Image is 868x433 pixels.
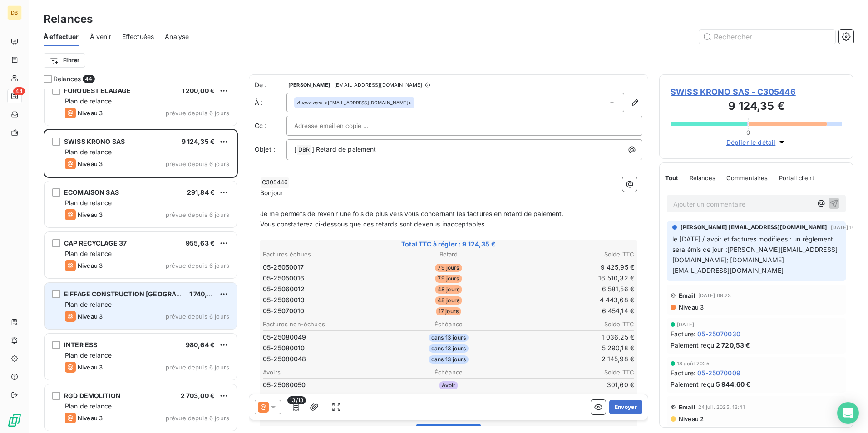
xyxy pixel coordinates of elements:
span: 44 [83,75,94,83]
span: [DATE] 10:57 [831,225,863,230]
span: prévue depuis 6 jours [166,109,229,117]
div: grid [44,89,238,433]
span: Niveau 3 [78,414,103,422]
span: 2 720,53 € [716,340,750,350]
span: À effectuer [44,32,79,41]
th: Échéance [387,320,510,329]
em: Aucun nom [297,99,322,106]
span: [DATE] 08:23 [698,293,731,298]
span: Objet : [255,145,275,153]
h3: 9 124,35 € [671,98,842,116]
span: Niveau 3 [678,304,704,311]
span: Niveau 2 [678,415,704,423]
input: Adresse email en copie ... [294,119,392,133]
span: 2 703,00 € [181,392,215,399]
span: [ [294,145,296,153]
span: Commentaires [726,174,768,182]
span: Plan de relance [65,300,112,308]
input: Rechercher [699,30,835,44]
span: 05-25060012 [263,285,305,294]
span: Plan de relance [65,97,112,105]
span: Portail client [779,174,814,182]
span: 18 août 2025 [677,361,710,366]
span: Niveau 3 [78,262,103,269]
span: 5 944,60 € [716,379,751,389]
span: 48 jours [435,285,462,294]
td: 05-25080049 [262,332,386,342]
td: 5 290,18 € [511,343,635,353]
span: Niveau 3 [78,160,103,167]
td: 05-25080050 [262,380,386,390]
span: Vous constaterez ci-dessous que ces retards sont devenus inacceptables. [260,220,487,228]
span: ECOMAISON SAS [64,188,119,196]
span: Déplier le détail [726,138,776,147]
span: 05-25070010 [263,306,305,315]
span: CAP RECYCLAGE 37 [64,239,127,247]
span: [PERSON_NAME] [288,82,330,88]
span: Niveau 3 [78,109,103,117]
span: 1 740,00 € [189,290,222,298]
span: [DATE] [677,322,694,327]
span: Email [679,292,695,299]
span: dans 13 jours [429,334,469,342]
button: Envoyer [609,400,642,414]
button: Déplier le détail [724,137,789,148]
span: 291,84 € [187,188,215,196]
span: 05-25060013 [263,295,305,305]
span: Autre [261,393,581,400]
span: 05-25070030 [697,329,740,339]
div: <[EMAIL_ADDRESS][DOMAIN_NAME]> [297,99,412,106]
span: De : [255,80,286,89]
span: - [EMAIL_ADDRESS][DOMAIN_NAME] [332,82,422,88]
img: Logo LeanPay [7,413,22,428]
th: Retard [387,250,510,259]
td: 4 443,68 € [511,295,635,305]
span: prévue depuis 6 jours [166,262,229,269]
span: dans 13 jours [429,355,469,364]
span: 1 200,00 € [182,87,215,94]
span: À venir [90,32,111,41]
span: Paiement reçu [671,340,714,350]
span: Je me permets de revenir une fois de plus vers vous concernant les factures en retard de paiement. [260,210,564,217]
th: Solde TTC [511,250,635,259]
span: 05-25070009 [697,368,740,378]
span: 79 jours [435,275,462,283]
span: Paiement reçu [671,379,714,389]
span: FOROUEST ELAGAGE [64,87,131,94]
label: À : [255,98,286,107]
span: prévue depuis 6 jours [166,313,229,320]
span: dans 13 jours [429,344,469,353]
span: Niveau 3 [78,313,103,320]
td: 301,60 € [511,380,635,390]
span: Facture : [671,368,695,378]
span: Plan de relance [65,351,112,359]
span: prévue depuis 6 jours [166,160,229,167]
span: 05-25050017 [263,263,304,272]
div: Open Intercom Messenger [837,402,859,424]
h3: Relances [44,11,93,27]
span: 79 jours [435,264,462,272]
td: 1 036,25 € [511,332,635,342]
span: Plan de relance [65,148,112,156]
span: Relances [690,174,715,182]
span: DBR [297,145,311,155]
span: 44 [13,87,25,95]
td: 6 454,14 € [511,306,635,316]
td: 16 510,32 € [511,273,635,283]
span: [PERSON_NAME] [EMAIL_ADDRESS][DOMAIN_NAME] [681,223,827,231]
th: Factures échues [262,250,386,259]
span: 980,64 € [186,341,215,349]
span: Relances [54,74,81,84]
span: Plan de relance [65,199,112,207]
button: Filtrer [44,53,85,68]
td: 05-25080048 [262,354,386,364]
div: DB [7,5,22,20]
span: Effectuées [122,32,154,41]
span: Total TTC à régler : 9 124,35 € [261,240,636,249]
td: 6 581,56 € [511,284,635,294]
span: Tout [665,174,679,182]
span: Avoir [439,381,459,389]
span: ] Retard de paiement [312,145,376,153]
span: Bonjour [260,189,283,197]
span: prévue depuis 6 jours [166,414,229,422]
